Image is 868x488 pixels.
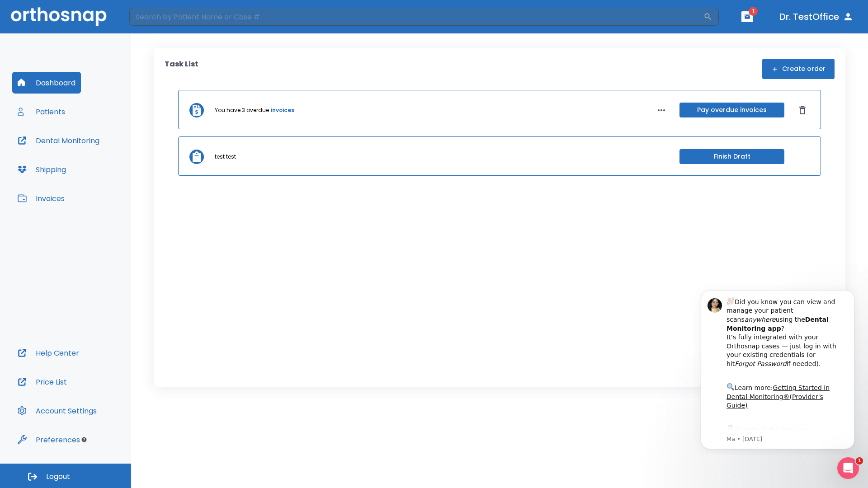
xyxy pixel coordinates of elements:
[12,72,81,94] button: Dashboard
[776,9,857,25] button: Dr. TestOffice
[762,59,835,79] button: Create order
[12,188,70,209] button: Invoices
[687,282,868,455] iframe: Intercom notifications message
[749,7,758,16] span: 1
[46,472,70,482] span: Logout
[165,59,198,79] p: Task List
[153,14,160,21] button: Dismiss notification
[271,106,294,114] a: invoices
[12,342,85,364] button: Help Center
[679,149,784,164] button: Finish Draft
[12,429,85,450] button: Preferences
[12,101,71,122] button: Patients
[39,142,153,188] div: Download the app: | ​ Let us know if you need help getting started!
[129,8,703,26] input: Search by Patient Name or Case #
[679,103,784,117] button: Pay overdue invoices
[11,7,107,26] img: Orthosnap
[39,153,153,161] p: Message from Ma, sent 4w ago
[80,436,88,444] div: Tooltip anchor
[12,159,71,180] button: Shipping
[12,130,105,151] button: Dental Monitoring
[12,400,102,422] button: Account Settings
[837,457,859,479] iframe: Intercom live chat
[856,457,863,465] span: 1
[795,103,810,117] button: Dismiss
[39,144,120,160] a: App Store
[215,153,236,161] p: test test
[215,106,269,114] p: You have 3 overdue
[12,371,72,393] button: Price List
